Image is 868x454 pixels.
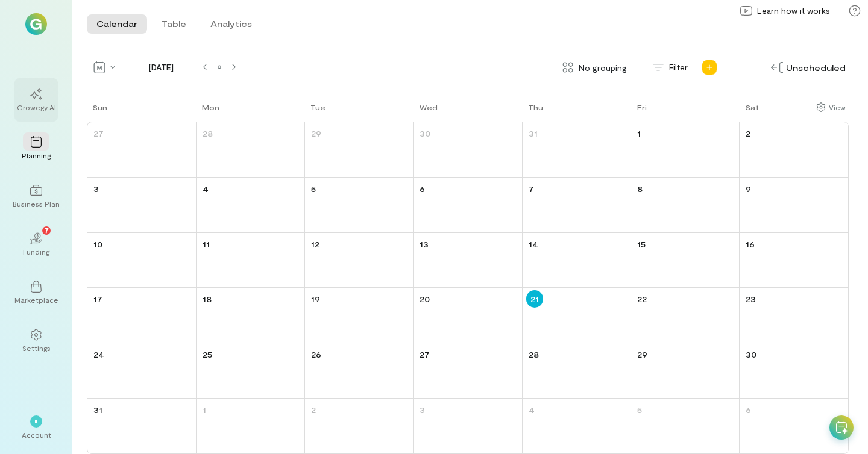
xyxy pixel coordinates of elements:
[740,288,848,343] td: August 23, 2025
[200,235,212,253] a: August 11, 2025
[522,343,631,399] td: August 28, 2025
[635,401,644,418] a: September 5, 2025
[528,102,543,112] div: Thu
[635,235,648,253] a: August 15, 2025
[305,288,414,343] td: August 19, 2025
[637,102,647,112] div: Fri
[579,61,627,74] span: No grouping
[196,343,304,399] td: August 25, 2025
[414,177,522,232] td: August 6, 2025
[305,177,414,232] td: August 5, 2025
[757,5,830,17] span: Learn how it works
[309,125,324,142] a: July 29, 2025
[152,14,196,34] button: Table
[522,232,631,288] td: August 14, 2025
[200,401,209,418] a: September 1, 2025
[14,271,58,314] a: Marketplace
[768,58,849,77] div: Unscheduled
[87,343,196,399] td: August 24, 2025
[526,125,540,142] a: July 31, 2025
[91,125,106,142] a: July 27, 2025
[414,288,522,343] td: August 20, 2025
[740,122,848,177] td: August 2, 2025
[17,102,56,112] div: Growegy AI
[740,177,848,232] td: August 9, 2025
[414,343,522,399] td: August 27, 2025
[813,99,849,116] div: Show columns
[420,102,438,112] div: Wed
[309,346,324,363] a: August 26, 2025
[196,288,304,343] td: August 18, 2025
[45,225,49,235] span: 7
[22,343,51,353] div: Settings
[635,180,645,197] a: August 8, 2025
[526,346,541,363] a: August 28, 2025
[93,102,107,112] div: Sun
[14,126,58,170] a: Planning
[522,177,631,232] td: August 7, 2025
[414,232,522,288] td: August 13, 2025
[14,319,58,362] a: Settings
[91,346,107,363] a: August 24, 2025
[305,232,414,288] td: August 12, 2025
[526,401,537,418] a: September 4, 2025
[740,343,848,399] td: August 30, 2025
[87,101,110,122] a: Sunday
[309,401,318,418] a: September 2, 2025
[740,232,848,288] td: August 16, 2025
[202,102,219,112] div: Mon
[522,288,631,343] td: August 21, 2025
[631,232,739,288] td: August 15, 2025
[743,346,759,363] a: August 30, 2025
[23,247,49,257] div: Funding
[743,235,757,253] a: August 16, 2025
[700,58,719,77] div: Add new program
[414,101,440,122] a: Wednesday
[417,125,433,142] a: July 30, 2025
[200,290,214,308] a: August 18, 2025
[631,177,739,232] td: August 8, 2025
[417,235,431,253] a: August 13, 2025
[87,399,196,453] td: August 31, 2025
[631,399,739,453] td: September 5, 2025
[526,235,541,253] a: August 14, 2025
[635,346,650,363] a: August 29, 2025
[87,177,196,232] td: August 3, 2025
[13,199,60,208] div: Business Plan
[124,61,198,73] span: [DATE]
[14,406,58,449] div: *Account
[87,14,147,34] button: Calendar
[310,102,325,112] div: Tue
[526,290,544,308] a: August 21, 2025
[309,290,322,308] a: August 19, 2025
[414,399,522,453] td: September 3, 2025
[87,288,196,343] td: August 17, 2025
[740,399,848,453] td: September 6, 2025
[196,399,304,453] td: September 1, 2025
[196,177,304,232] td: August 4, 2025
[14,175,58,218] a: Business Plan
[22,151,51,160] div: Planning
[522,122,631,177] td: July 31, 2025
[635,290,649,308] a: August 22, 2025
[14,223,58,266] a: Funding
[417,401,427,418] a: September 3, 2025
[305,122,414,177] td: July 29, 2025
[417,346,432,363] a: August 27, 2025
[526,180,536,197] a: August 7, 2025
[304,101,328,122] a: Tuesday
[631,101,649,122] a: Friday
[200,346,215,363] a: August 25, 2025
[196,232,304,288] td: August 11, 2025
[631,343,739,399] td: August 29, 2025
[14,78,58,122] a: Growegy AI
[743,180,753,197] a: August 9, 2025
[91,290,105,308] a: August 17, 2025
[631,122,739,177] td: August 1, 2025
[309,235,322,253] a: August 12, 2025
[201,14,262,34] button: Analytics
[635,125,643,142] a: August 1, 2025
[522,399,631,453] td: September 4, 2025
[631,288,739,343] td: August 22, 2025
[309,180,318,197] a: August 5, 2025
